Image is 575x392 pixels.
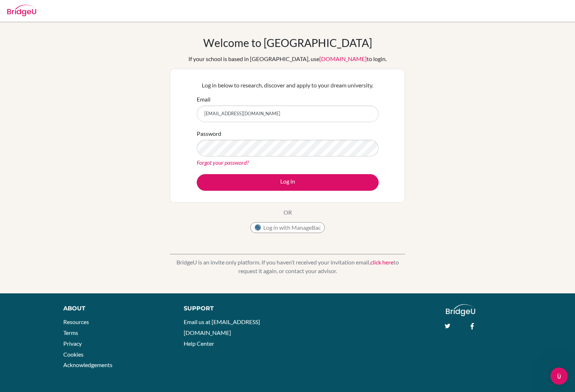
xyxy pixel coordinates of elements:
[197,174,379,191] button: Log in
[250,222,325,233] button: Log in with ManageBac
[63,351,84,358] a: Cookies
[319,55,367,62] a: [DOMAIN_NAME]
[170,258,405,275] p: BridgeU is an invite only platform. If you haven’t received your invitation email, to request it ...
[184,340,214,347] a: Help Center
[197,81,379,90] p: Log in below to research, discover and apply to your dream university.
[197,95,210,104] label: Email
[197,159,249,166] a: Forgot your password?
[370,259,393,266] a: click here
[550,367,568,385] iframe: Intercom live chat
[284,208,292,217] p: OR
[197,129,221,138] label: Password
[184,318,260,336] a: Email us at [EMAIL_ADDRESS][DOMAIN_NAME]
[446,304,475,316] img: logo_white@2x-f4f0deed5e89b7ecb1c2cc34c3e3d731f90f0f143d5ea2071677605dd97b5244.png
[63,361,112,368] a: Acknowledgements
[7,5,36,16] img: Bridge-U
[63,340,82,347] a: Privacy
[63,318,89,325] a: Resources
[63,304,167,313] div: About
[203,36,372,49] h1: Welcome to [GEOGRAPHIC_DATA]
[184,304,280,313] div: Support
[188,55,387,63] div: If your school is based in [GEOGRAPHIC_DATA], use to login.
[63,329,78,336] a: Terms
